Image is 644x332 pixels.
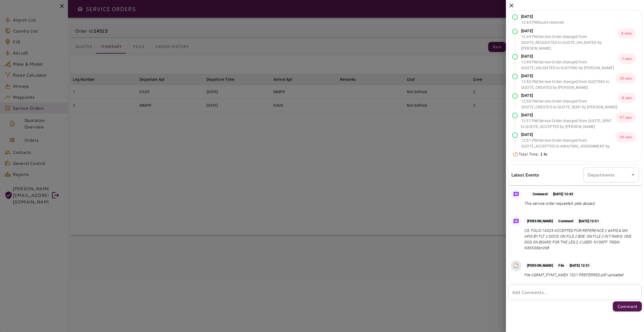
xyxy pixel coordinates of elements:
p: 26 secs [616,132,636,142]
p: 8 secs [618,93,636,103]
p: 6 mins [617,28,636,39]
p: [DATE] [521,73,616,79]
p: [DATE] [521,112,616,118]
h6: Latest Events [511,171,539,178]
p: 12:50 PM : Service Order changed from QUOTING to QUOTE_CREATED by [PERSON_NAME] [521,79,616,90]
b: 1 hr [540,151,548,157]
img: Message Icon [512,191,520,198]
p: 7 secs [618,53,636,64]
p: 12:43 PM Quote received [521,20,564,25]
p: [PERSON_NAME] [524,263,556,268]
img: Timer Icon [512,152,519,157]
button: Open [629,171,637,179]
p: [DATE] [521,93,618,98]
p: Comment [556,219,576,224]
p: 57 secs [616,112,636,123]
p: 12:51 PM : Service Order changed from QUOTE_ACCEPTED to AWAITING_ASSIGNMENT by [PERSON_NAME] [521,138,616,155]
p: This service order requested: pets aboard [524,201,595,207]
p: 12:49 PM : Service Order changed from QUOTE_VALIDATED to QUOTING by [PERSON_NAME] [521,59,618,71]
p: File AGRMT_PYMT_AMEX 1021 PREFERRED.pdf uploaded [524,272,624,278]
p: [DATE] [521,132,616,138]
img: PDF File [512,262,520,270]
p: [DATE] 12:51 [576,219,601,224]
img: Message Icon [512,218,520,225]
p: Comment [617,303,637,310]
button: Comment [613,301,642,311]
p: 12:49 PM : Service Order changed from QUOTE_REQUESTED to QUOTE_VALIDATED by [PERSON_NAME] [521,34,617,51]
p: Comment [530,192,550,197]
p: [PERSON_NAME] [524,219,556,224]
p: File [556,263,567,268]
p: 30 secs [616,73,636,84]
p: [DATE] [521,14,564,20]
p: [DATE] [521,53,618,59]
p: CS: FOLIO 14523 ACCEPTED FOR REFERENCE // eAPIS & MX APIS BY FLT // DOCS: ON FILE // BOE: ON FILE... [524,228,637,251]
p: [DATE] 12:43 [550,192,576,197]
p: [DATE] 12:51 [567,263,592,268]
p: Total Time: [519,151,547,157]
p: 12:50 PM : Service Order changed from QUOTE_CREATED to QUOTE_SENT by [PERSON_NAME] [521,98,618,110]
p: [DATE] [521,28,617,34]
p: 12:51 PM : Service Order changed from QUOTE_SENT to QUOTE_ACCEPTED by [PERSON_NAME] [521,118,616,130]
